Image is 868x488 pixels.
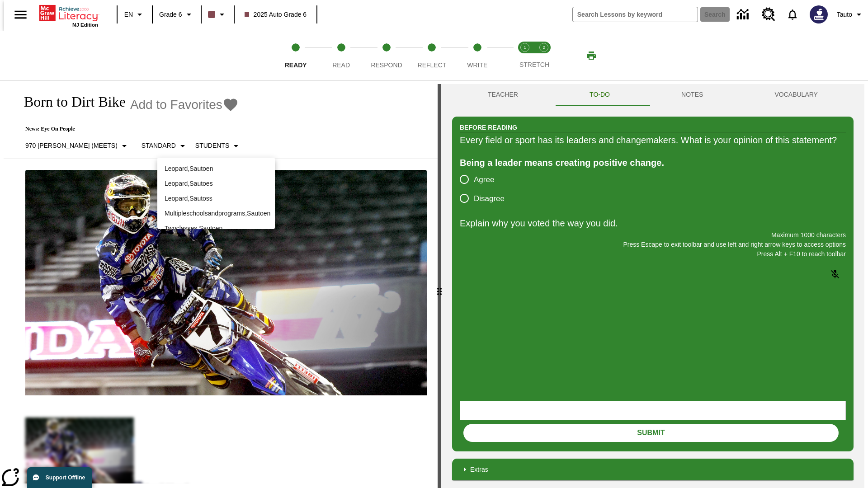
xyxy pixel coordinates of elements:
p: Twoclasses , Sautoen [165,224,268,233]
p: Leopard , Sautoes [165,179,268,188]
body: Explain why you voted the way you did. Maximum 1000 characters Press Alt + F10 to reach toolbar P... [4,7,132,15]
p: Leopard , Sautoen [165,164,268,174]
p: Multipleschoolsandprograms , Sautoen [165,209,268,218]
p: Leopard , Sautoss [165,194,268,203]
